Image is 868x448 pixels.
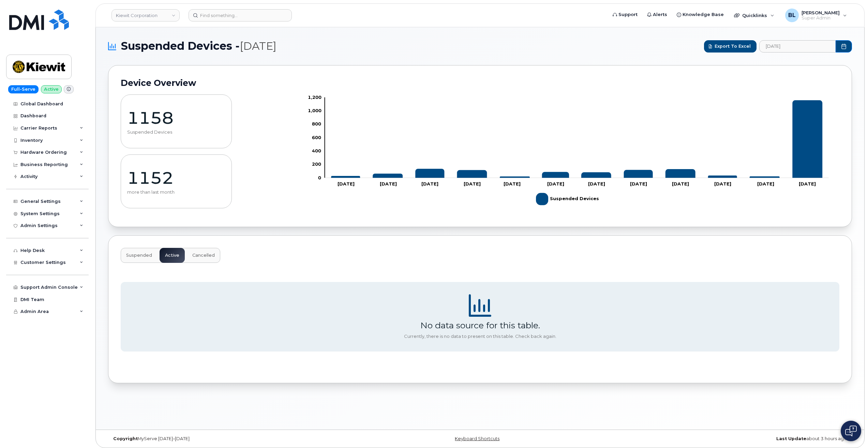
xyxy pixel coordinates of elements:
p: 1158 [127,108,225,128]
button: Export to Excel [704,40,757,53]
tspan: [DATE] [548,181,565,186]
g: Legend [536,190,599,208]
span: Export to Excel [715,43,751,49]
span: [DATE] [240,40,276,53]
span: Cancelled [192,253,215,258]
tspan: [DATE] [504,181,521,186]
tspan: 200 [312,161,321,167]
tspan: [DATE] [630,181,647,186]
tspan: [DATE] [715,181,732,186]
img: Open chat [845,425,857,436]
a: Keyboard Shortcuts [455,436,499,441]
tspan: [DATE] [464,181,481,186]
tspan: 400 [312,148,321,153]
button: Choose Date [836,40,852,53]
p: Suspended Devices [127,130,225,135]
p: more than last month [127,190,225,195]
strong: Copyright [113,436,138,441]
tspan: 0 [318,175,321,180]
p: 1152 [127,168,225,188]
tspan: [DATE] [672,181,689,186]
tspan: [DATE] [758,181,775,186]
tspan: [DATE] [422,181,439,186]
tspan: 1,000 [308,108,321,113]
input: archived_billing_data [759,40,836,53]
span: Suspended Devices - [121,40,276,53]
div: No data source for this table. [420,320,540,330]
div: MyServe [DATE]–[DATE] [108,436,356,442]
g: Chart [308,94,829,208]
g: Suspended Devices [331,100,823,178]
span: Suspended [126,253,152,258]
div: about 3 hours ago [604,436,852,442]
div: Currently, there is no data to present on this table. Check back again. [404,334,556,339]
tspan: [DATE] [380,181,397,186]
tspan: [DATE] [799,181,816,186]
tspan: 800 [312,121,321,126]
tspan: 600 [312,135,321,140]
tspan: [DATE] [338,181,355,186]
g: Suspended Devices [536,190,599,208]
tspan: [DATE] [588,181,605,186]
strong: Last Update [776,436,806,441]
h2: Device Overview [121,78,839,88]
tspan: 1,200 [308,94,321,100]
